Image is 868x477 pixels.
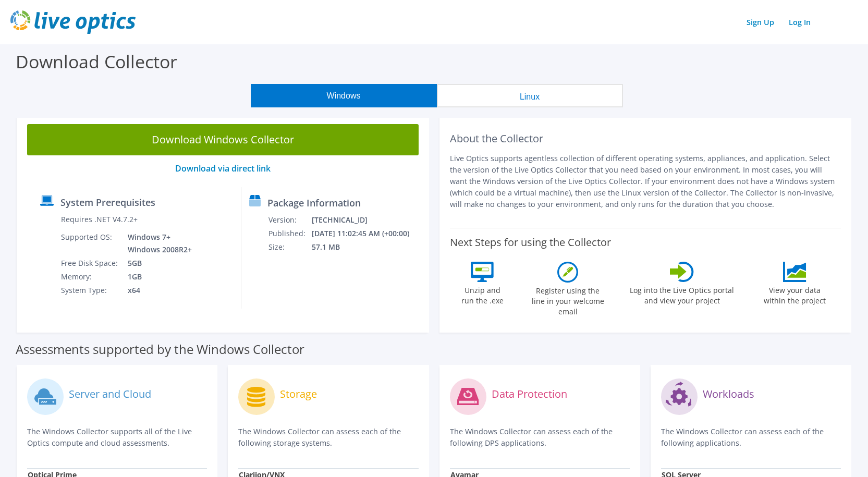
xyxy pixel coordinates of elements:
[450,236,611,249] label: Next Steps for using the Collector
[450,426,630,449] p: The Windows Collector can assess each of the following DPS applications.
[10,10,136,34] img: live_optics_svg.svg
[311,240,423,254] td: 57.1 MB
[311,227,423,240] td: [DATE] 11:02:45 AM (+00:00)
[450,153,841,210] p: Live Optics supports agentless collection of different operating systems, appliances, and applica...
[437,84,623,107] button: Linux
[175,163,271,174] a: Download via direct link
[16,50,177,74] label: Download Collector
[268,240,311,254] td: Size:
[120,270,194,284] td: 1GB
[60,284,120,297] td: System Type:
[60,270,120,284] td: Memory:
[529,283,607,317] label: Register using the line in your welcome email
[120,230,194,256] td: Windows 7+ Windows 2008R2+
[60,230,120,256] td: Supported OS:
[268,227,311,240] td: Published:
[703,389,754,399] label: Workloads
[661,426,841,449] p: The Windows Collector can assess each of the following applications.
[16,344,304,354] label: Assessments supported by the Windows Collector
[238,426,418,449] p: The Windows Collector can assess each of the following storage systems.
[120,284,194,297] td: x64
[757,282,832,306] label: View your data within the project
[27,124,419,155] a: Download Windows Collector
[267,198,361,208] label: Package Information
[458,282,506,306] label: Unzip and run the .exe
[61,214,138,225] label: Requires .NET V4.7.2+
[251,84,437,107] button: Windows
[741,15,779,30] a: Sign Up
[492,389,567,399] label: Data Protection
[450,132,841,145] h2: About the Collector
[311,213,423,227] td: [TECHNICAL_ID]
[27,426,207,449] p: The Windows Collector supports all of the Live Optics compute and cloud assessments.
[280,389,317,399] label: Storage
[69,389,151,399] label: Server and Cloud
[60,197,155,207] label: System Prerequisites
[784,15,816,30] a: Log In
[120,256,194,270] td: 5GB
[60,256,120,270] td: Free Disk Space:
[629,282,735,306] label: Log into the Live Optics portal and view your project
[268,213,311,227] td: Version:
